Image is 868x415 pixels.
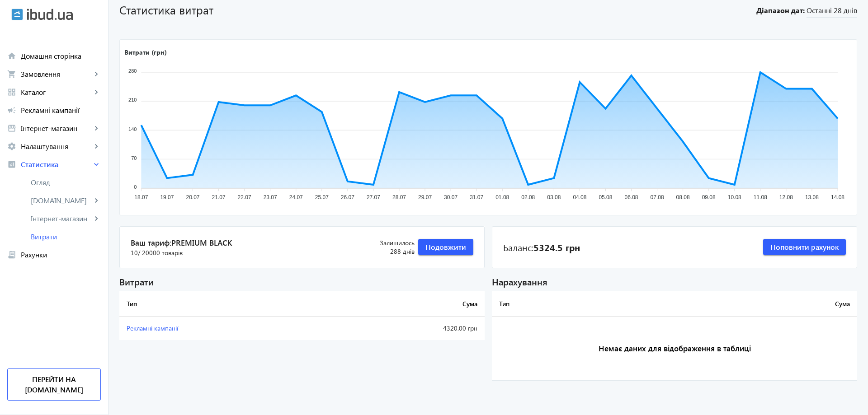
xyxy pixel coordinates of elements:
tspan: 18.07 [134,195,148,201]
span: Каталог [21,88,92,97]
tspan: 04.08 [573,195,586,201]
th: Сума [329,291,485,317]
mat-icon: keyboard_arrow_right [92,70,101,79]
th: Тип [119,291,329,317]
mat-icon: home [7,51,16,61]
tspan: 25.07 [315,195,329,201]
span: [DOMAIN_NAME] [31,196,92,205]
tspan: 02.08 [521,195,535,201]
span: 10 [131,248,183,257]
tspan: 14.08 [831,195,844,201]
tspan: 12.08 [779,195,793,201]
span: Останні 28 днів [807,5,857,18]
tspan: 11.08 [754,195,767,201]
tspan: 06.08 [625,195,638,201]
span: Подовжити [425,242,466,252]
div: Баланс: [503,241,580,253]
mat-icon: analytics [7,160,16,169]
div: 288 днів [355,238,415,256]
span: Домашня сторінка [21,51,101,61]
tspan: 31.07 [470,195,483,201]
mat-icon: keyboard_arrow_right [92,124,101,133]
th: Сума [659,291,857,317]
tspan: 20.07 [186,195,199,201]
a: Перейти на [DOMAIN_NAME] [7,368,101,401]
tspan: 24.07 [289,195,303,201]
mat-icon: shopping_cart [7,70,16,79]
tspan: 280 [128,69,137,74]
mat-icon: keyboard_arrow_right [92,214,101,223]
span: Інтернет-магазин [31,214,92,223]
span: Рахунки [21,250,101,259]
mat-icon: keyboard_arrow_right [92,142,101,151]
tspan: 01.08 [495,195,509,201]
span: Рекламні кампанії [21,106,101,115]
mat-icon: keyboard_arrow_right [92,88,101,97]
div: Нарахування [492,275,857,288]
tspan: 140 [128,126,137,132]
mat-icon: keyboard_arrow_right [92,196,101,205]
h1: Статистика витрат [119,2,751,18]
button: Подовжити [418,239,473,255]
th: Тип [492,291,659,317]
span: Ваш тариф: [131,238,355,248]
tspan: 210 [128,98,137,103]
tspan: 09.08 [702,195,716,201]
tspan: 10.08 [728,195,741,201]
mat-icon: campaign [7,106,16,115]
tspan: 13.08 [805,195,819,201]
tspan: 26.07 [341,195,354,201]
span: PREMIUM BLACK [171,238,232,247]
mat-icon: keyboard_arrow_right [92,160,101,169]
tspan: 05.08 [599,195,612,201]
h3: Немає даних для відображення в таблиці [492,317,857,381]
div: Витрати [119,275,485,288]
span: Огляд [31,178,101,187]
tspan: 28.07 [392,195,406,201]
tspan: 08.08 [676,195,690,201]
tspan: 03.08 [547,195,561,201]
b: Діапазон дат: [755,5,805,15]
span: Замовлення [21,70,92,79]
img: ibud.svg [11,9,23,20]
button: Поповнити рахунок [763,239,846,255]
mat-icon: storefront [7,124,16,133]
tspan: 0 [134,184,137,190]
mat-icon: settings [7,142,16,151]
span: Статистика [21,160,92,169]
span: Рекламні кампанії [127,324,178,332]
span: Інтернет-магазин [21,124,92,133]
span: Витрати [31,232,101,241]
mat-icon: receipt_long [7,250,16,259]
tspan: 70 [131,155,137,161]
tspan: 29.07 [418,195,432,201]
tspan: 30.07 [444,195,458,201]
tspan: 23.07 [264,195,277,201]
tspan: 07.08 [651,195,664,201]
img: ibud_text.svg [27,9,73,20]
td: 4320.00 грн [329,317,485,340]
span: Залишилось [355,238,415,247]
span: Налаштування [21,142,92,151]
span: Поповнити рахунок [770,242,839,252]
tspan: 22.07 [238,195,251,201]
tspan: 27.07 [367,195,380,201]
span: / 20000 товарів [138,248,183,257]
tspan: 21.07 [212,195,226,201]
b: 5324.5 грн [533,241,580,253]
mat-icon: grid_view [7,88,16,97]
text: Витрати (грн) [124,48,167,56]
tspan: 19.07 [160,195,174,201]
